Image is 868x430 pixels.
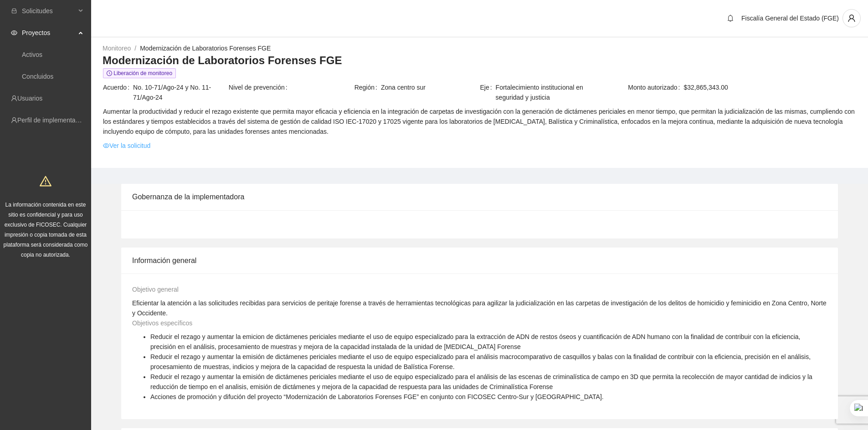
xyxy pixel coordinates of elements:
span: Reducir el rezago y aumentar la emisión de dictámenes periciales mediante el uso de equipo especi... [150,353,811,370]
a: Activos [22,51,42,58]
span: Reducir el rezago y aumentar la emisión de dictámenes periciales mediante el uso de equipo especi... [150,373,812,390]
span: / [134,45,136,52]
span: bell [724,15,737,22]
a: Modernización de Laboratorios Forenses FGE [140,45,271,52]
div: Información general [132,248,827,273]
span: Acciones de promoción y difución del proyecto “Modernización de Laboratorios Forenses FGE” en con... [150,393,604,400]
span: inbox [11,8,17,14]
button: bell [723,11,738,25]
div: Gobernanza de la implementadora [132,184,827,210]
span: warning [40,175,51,187]
a: Concluidos [22,73,53,80]
span: Proyectos [22,24,76,42]
span: Reducir el rezago y aumentar la emicion de dictámenes periciales mediante el uso de equipo especi... [150,333,800,350]
span: La información contenida en este sitio es confidencial y para uso exclusivo de FICOSEC. Cualquier... [4,202,88,258]
a: Monitoreo [103,45,131,52]
span: Zona centro sur [381,82,479,92]
a: Usuarios [17,95,42,102]
span: Solicitudes [22,2,76,20]
span: eye [11,30,17,36]
a: Perfil de implementadora [17,116,88,124]
span: Eficientar la atención a las solicitudes recibidas para servicios de peritaje forense a través de... [132,299,827,317]
span: eye [103,142,109,149]
span: Eje [480,82,495,102]
span: Fiscalía General del Estado (FGE) [741,15,839,22]
span: No. 10-71/Ago-24 y No. 11-71/Ago-24 [133,82,228,102]
span: clock-circle [107,71,112,76]
span: Aumentar la productividad y reducir el rezago existente que permita mayor eficacia y eficiencia e... [103,106,856,137]
a: eyeVer la solicitud [103,141,150,151]
h3: Modernización de Laboratorios Forenses FGE [103,53,857,68]
span: user [843,14,860,22]
span: Objetivos específicos [132,319,192,327]
span: Fortalecimiento institucional en seguridad y justicia [496,82,605,102]
span: Nivel de prevención [229,82,291,92]
span: Región [354,82,381,92]
button: user [842,9,861,27]
span: Liberación de monitoreo [103,68,176,78]
span: Acuerdo [103,82,133,102]
span: Monto autorizado [628,82,683,92]
span: Objetivo general [132,286,179,293]
span: $32,865,343.00 [683,82,856,92]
